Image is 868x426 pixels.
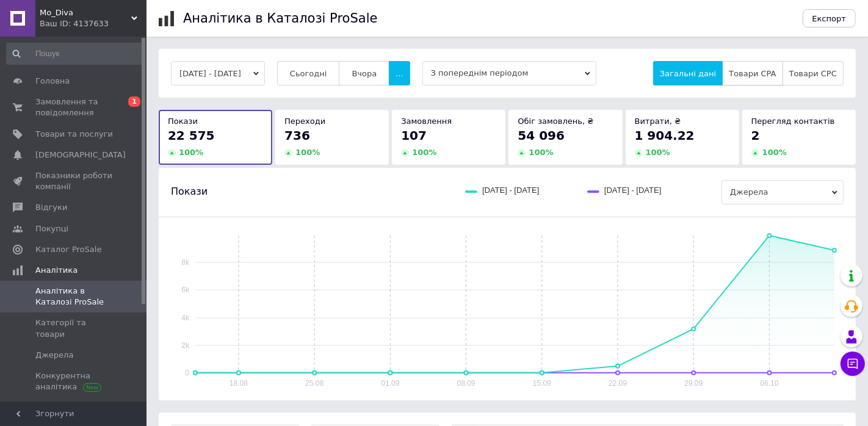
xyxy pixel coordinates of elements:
button: ... [389,61,410,85]
text: 8k [181,258,190,267]
span: 100 % [762,148,787,157]
span: 100 % [295,148,320,157]
span: Аналітика [35,265,78,276]
span: Замовлення та повідомлення [35,96,113,118]
text: 06.10 [761,379,779,388]
span: Головна [35,76,70,87]
span: Замовлення [401,117,452,126]
span: 2 [751,128,760,143]
span: Переходи [284,117,325,126]
button: Вчора [339,61,389,85]
span: Джерела [722,180,844,204]
input: Пошук [6,43,144,65]
span: Mo_Diva [40,7,131,18]
button: Загальні дані [653,61,723,85]
span: Каталог ProSale [35,244,101,255]
span: Покази [171,185,208,198]
span: Конкурентна аналітика [35,370,113,392]
span: 100 % [412,148,436,157]
text: 25.08 [305,379,324,388]
span: 1 [128,96,140,107]
span: Товари CPA [729,69,776,78]
text: 22.09 [609,379,627,388]
span: 54 096 [518,128,565,143]
span: Загальні дані [660,69,716,78]
span: ... [396,69,403,78]
span: 100 % [179,148,203,157]
span: Експорт [812,14,847,23]
span: Перегляд контактів [751,117,835,126]
text: 6k [181,286,190,294]
text: 08.09 [457,379,476,388]
span: Аналітика в Каталозі ProSale [35,286,113,308]
span: 1 904.22 [635,128,695,143]
button: Товари CPC [783,61,844,85]
span: 107 [401,128,427,143]
span: 100 % [646,148,670,157]
button: [DATE] - [DATE] [171,61,265,85]
span: Покупці [35,223,68,234]
span: Сьогодні [290,69,327,78]
button: Чат з покупцем [841,352,865,376]
span: Відгуки [35,202,67,213]
h1: Аналітика в Каталозі ProSale [183,11,377,26]
span: Товари та послуги [35,129,113,140]
button: Товари CPA [722,61,783,85]
span: Джерела [35,350,73,361]
text: 29.09 [684,379,703,388]
text: 18.08 [230,379,248,388]
span: Витрати, ₴ [635,117,681,126]
text: 15.09 [533,379,551,388]
span: Вчора [352,69,377,78]
span: Показники роботи компанії [35,170,113,192]
text: 2k [181,341,190,350]
div: Ваш ID: 4137633 [40,18,146,29]
span: 736 [284,128,310,143]
span: Обіг замовлень, ₴ [518,117,593,126]
button: Експорт [803,9,856,27]
button: Сьогодні [277,61,340,85]
span: З попереднім періодом [422,61,596,85]
span: Покази [168,117,198,126]
span: 100 % [529,148,553,157]
span: [DEMOGRAPHIC_DATA] [35,150,126,161]
span: 22 575 [168,128,215,143]
span: Категорії та товари [35,317,113,339]
span: Товари CPC [789,69,837,78]
text: 4k [181,314,190,322]
text: 01.09 [381,379,399,388]
text: 0 [185,369,189,377]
